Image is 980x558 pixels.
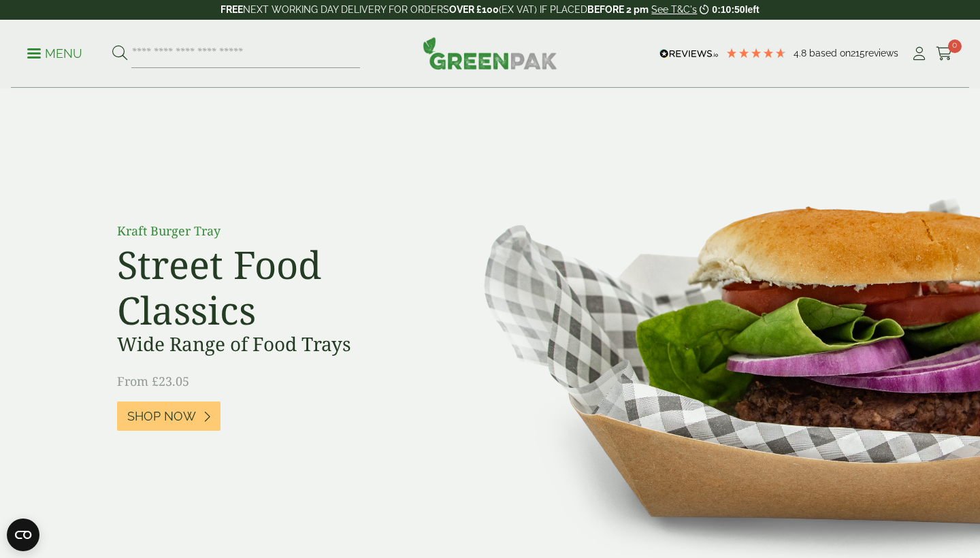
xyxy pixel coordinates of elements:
img: REVIEWS.io [659,49,719,59]
i: My Account [911,47,928,61]
p: Menu [27,46,82,62]
span: reviews [865,48,898,59]
span: From £23.05 [117,373,189,389]
span: 4.8 [794,48,809,59]
img: GreenPak Supplies [423,37,557,69]
a: 0 [936,44,953,64]
span: 0 [948,39,962,53]
a: See T&C's [651,4,697,15]
span: Based on [809,48,851,59]
h3: Wide Range of Food Trays [117,333,423,356]
p: Kraft Burger Tray [117,222,423,240]
i: Cart [936,47,953,61]
h2: Street Food Classics [117,242,423,333]
strong: BEFORE 2 pm [587,4,649,15]
button: Open CMP widget [7,519,39,551]
span: 0:10:50 [712,4,745,15]
strong: OVER £100 [449,4,499,15]
strong: FREE [220,4,243,15]
a: Menu [27,46,82,59]
a: Shop Now [117,401,220,431]
span: left [745,4,759,15]
span: 215 [851,48,865,59]
div: 4.79 Stars [725,47,787,59]
span: Shop Now [127,409,196,424]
